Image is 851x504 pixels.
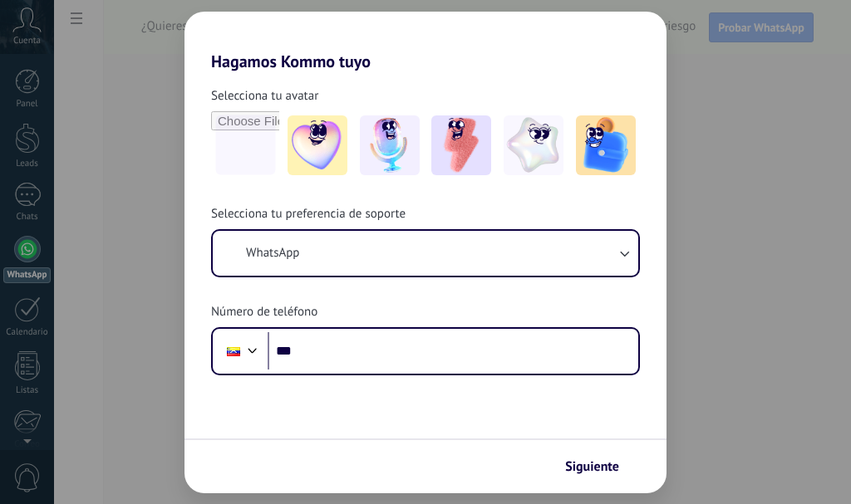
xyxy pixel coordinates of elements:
button: WhatsApp [213,231,638,276]
img: -5.jpeg [576,115,636,175]
img: -3.jpeg [431,115,491,175]
span: Siguiente [565,461,619,472]
img: -4.jpeg [504,115,563,175]
span: Número de teléfono [211,304,317,321]
img: -2.jpeg [360,115,420,175]
button: Siguiente [558,453,642,481]
img: -1.jpeg [288,115,347,175]
span: Selecciona tu preferencia de soporte [211,206,406,223]
h2: Hagamos Kommo tuyo [184,12,667,71]
span: WhatsApp [246,245,299,262]
span: Selecciona tu avatar [211,88,318,105]
div: Venezuela: + 58 [218,334,249,369]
